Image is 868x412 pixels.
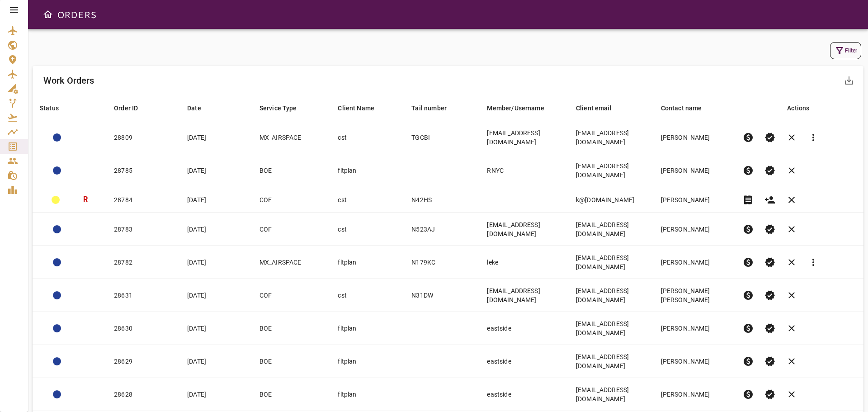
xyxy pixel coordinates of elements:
[330,345,404,378] td: fltplan
[654,279,735,312] td: [PERSON_NAME] [PERSON_NAME]
[743,389,754,400] span: paid
[654,154,735,187] td: [PERSON_NAME]
[661,103,714,114] span: Contact name
[330,121,404,154] td: cst
[180,279,252,312] td: [DATE]
[53,324,61,332] div: ACTION REQUIRED
[330,187,404,213] td: cst
[786,224,797,235] span: clear
[759,251,781,273] button: Set Permit Ready
[786,323,797,334] span: clear
[802,127,824,148] button: Reports
[53,291,61,299] div: ADMIN
[180,154,252,187] td: [DATE]
[180,213,252,246] td: [DATE]
[259,103,309,114] span: Service Type
[781,127,802,148] button: Cancel order
[114,103,138,114] div: Order ID
[487,103,544,114] div: Member/Username
[569,312,654,345] td: [EMAIL_ADDRESS][DOMAIN_NAME]
[569,345,654,378] td: [EMAIL_ADDRESS][DOMAIN_NAME]
[404,213,480,246] td: N523AJ
[743,132,754,143] span: paid
[330,213,404,246] td: cst
[781,317,802,339] button: Cancel order
[43,73,94,88] h6: Work Orders
[786,356,797,367] span: clear
[57,7,96,22] h6: ORDERS
[252,246,331,279] td: MX_AIRSPACE
[844,75,854,86] span: save_alt
[107,279,180,312] td: 28631
[764,323,775,334] span: verified
[786,165,797,176] span: clear
[180,121,252,154] td: [DATE]
[743,356,754,367] span: paid
[759,218,781,240] button: Set Permit Ready
[252,312,331,345] td: BOE
[737,317,759,339] button: Pre-Invoice order
[404,187,480,213] td: N42HS
[786,290,797,301] span: clear
[180,187,252,213] td: [DATE]
[569,121,654,154] td: [EMAIL_ADDRESS][DOMAIN_NAME]
[411,103,447,114] div: Tail number
[53,258,61,266] div: ACTION REQUIRED
[654,312,735,345] td: [PERSON_NAME]
[480,345,569,378] td: eastside
[39,5,57,24] button: Open drawer
[654,187,735,213] td: [PERSON_NAME]
[480,378,569,411] td: eastside
[411,103,458,114] span: Tail number
[252,378,331,411] td: BOE
[576,103,612,114] div: Client email
[107,187,180,213] td: 28784
[40,103,59,114] div: Status
[781,384,802,405] button: Cancel order
[107,154,180,187] td: 28785
[654,121,735,154] td: [PERSON_NAME]
[404,121,480,154] td: TGCBI
[654,246,735,279] td: [PERSON_NAME]
[808,132,819,143] span: more_vert
[569,378,654,411] td: [EMAIL_ADDRESS][DOMAIN_NAME]
[569,187,654,213] td: k@[DOMAIN_NAME]
[743,194,754,205] span: receipt
[759,350,781,372] button: Set Permit Ready
[259,103,297,114] div: Service Type
[53,166,61,175] div: ACTION REQUIRED
[737,350,759,372] button: Pre-Invoice order
[737,251,759,273] button: Pre-Invoice order
[404,279,480,312] td: N31DW
[786,194,797,205] span: clear
[330,378,404,411] td: fltplan
[737,384,759,405] button: Pre-Invoice order
[107,121,180,154] td: 28809
[781,160,802,181] button: Cancel order
[252,154,331,187] td: BOE
[759,189,781,211] button: Create customer
[781,189,802,211] button: Cancel order
[830,42,861,59] button: Filter
[661,103,702,114] div: Contact name
[786,389,797,400] span: clear
[759,127,781,148] button: Set Permit Ready
[737,127,759,148] button: Pre-Invoice order
[180,378,252,411] td: [DATE]
[764,224,775,235] span: verified
[764,389,775,400] span: verified
[487,103,556,114] span: Member/Username
[480,154,569,187] td: RNYC
[781,350,802,372] button: Cancel order
[53,357,61,365] div: ACTION REQUIRED
[252,121,331,154] td: MX_AIRSPACE
[330,312,404,345] td: fltplan
[330,154,404,187] td: fltplan
[743,323,754,334] span: paid
[808,257,819,268] span: more_vert
[743,290,754,301] span: paid
[480,213,569,246] td: [EMAIL_ADDRESS][DOMAIN_NAME]
[569,213,654,246] td: [EMAIL_ADDRESS][DOMAIN_NAME]
[480,279,569,312] td: [EMAIL_ADDRESS][DOMAIN_NAME]
[737,189,759,211] button: Invoice order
